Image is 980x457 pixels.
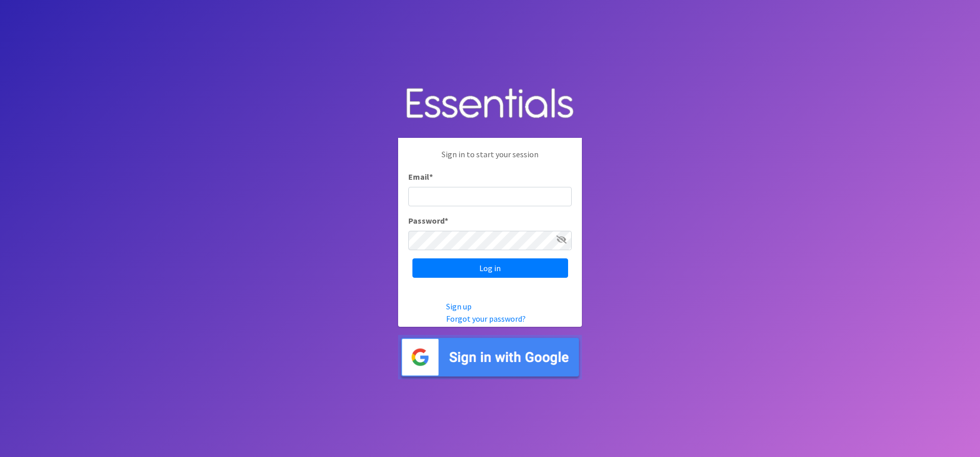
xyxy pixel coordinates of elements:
abbr: required [429,172,433,182]
p: Sign in to start your session [408,148,572,171]
img: Sign in with Google [398,335,582,379]
a: Sign up [446,301,472,311]
abbr: required [445,215,448,226]
input: Log in [412,258,568,278]
label: Password [408,214,448,227]
a: Forgot your password? [446,314,526,324]
img: Human Essentials [398,78,582,130]
label: Email [408,171,433,183]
